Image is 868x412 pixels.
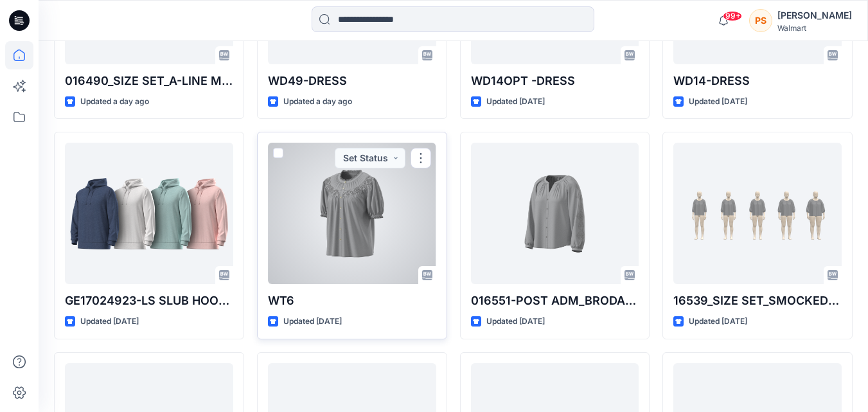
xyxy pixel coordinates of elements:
p: Updated [DATE] [80,315,139,328]
div: [PERSON_NAME] [777,8,852,23]
p: Updated a day ago [80,95,149,109]
div: PS [749,9,772,32]
div: Walmart [777,23,852,33]
p: WT6 [268,292,436,310]
span: 99+ [723,11,742,21]
a: WT6 [268,143,436,284]
p: WD14-DRESS [673,72,842,90]
p: Updated [DATE] [689,315,747,328]
p: Updated [DATE] [486,315,545,328]
p: 016551-POST ADM_BRODARIE ANGALIS BLOUSE [471,292,639,310]
p: 16539_SIZE SET_SMOCKED NECK 34 SLV TOP [673,292,842,310]
a: 16539_SIZE SET_SMOCKED NECK 34 SLV TOP [673,143,842,284]
p: 016490_SIZE SET_A-LINE MINI DRESS DOUBLE CLOTH [65,72,233,90]
a: 016551-POST ADM_BRODARIE ANGALIS BLOUSE [471,143,639,284]
p: Updated [DATE] [283,315,342,328]
p: Updated [DATE] [689,95,747,109]
p: WD14OPT -DRESS [471,72,639,90]
a: GE17024923-LS SLUB HOODIE-DOWN-REG [65,143,233,284]
p: Updated a day ago [283,95,352,109]
p: WD49-DRESS [268,72,436,90]
p: GE17024923-LS SLUB HOODIE-DOWN-REG [65,292,233,310]
p: Updated [DATE] [486,95,545,109]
